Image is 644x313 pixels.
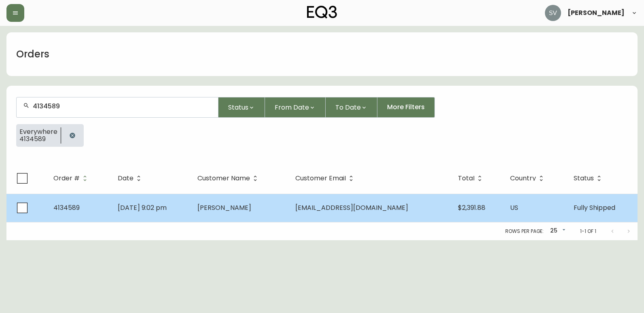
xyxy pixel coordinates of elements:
[547,224,567,238] div: 25
[118,175,144,182] span: Date
[197,176,250,181] span: Customer Name
[458,176,475,181] span: Total
[33,102,212,110] input: Search
[228,102,248,112] span: Status
[505,228,544,235] p: Rows per page:
[326,97,377,118] button: To Date
[568,10,625,16] span: [PERSON_NAME]
[265,97,326,118] button: From Date
[510,176,536,181] span: Country
[118,203,167,212] span: [DATE] 9:02 pm
[580,228,596,235] p: 1-1 of 1
[275,102,309,112] span: From Date
[295,203,408,212] span: [EMAIL_ADDRESS][DOMAIN_NAME]
[335,102,361,112] span: To Date
[574,175,604,182] span: Status
[197,175,261,182] span: Customer Name
[387,103,425,112] span: More Filters
[574,176,594,181] span: Status
[458,203,485,212] span: $2,391.88
[295,175,356,182] span: Customer Email
[19,135,57,143] span: 4134589
[218,97,265,118] button: Status
[118,176,133,181] span: Date
[377,97,435,118] button: More Filters
[16,47,49,61] h1: Orders
[53,175,90,182] span: Order #
[53,203,80,212] span: 4134589
[458,175,485,182] span: Total
[510,203,518,212] span: US
[19,128,57,135] span: Everywhere
[307,6,337,19] img: logo
[510,175,547,182] span: Country
[53,176,80,181] span: Order #
[574,203,615,212] span: Fully Shipped
[197,203,251,212] span: [PERSON_NAME]
[295,176,346,181] span: Customer Email
[545,5,561,21] img: 0ef69294c49e88f033bcbeb13310b844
